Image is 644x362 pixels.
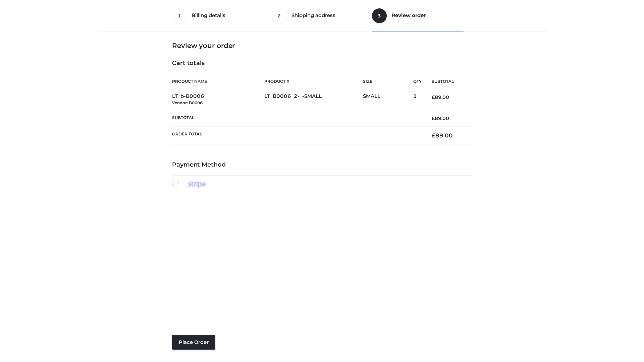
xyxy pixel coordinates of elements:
[432,132,453,139] bdi: 89.00
[432,115,449,121] bdi: 89.00
[432,115,435,121] span: £
[172,89,264,110] td: LT_b-B0006
[172,74,264,89] th: Product Name
[432,132,435,139] span: £
[432,94,435,100] span: £
[172,127,422,144] th: Order Total
[172,100,203,105] small: Vendor: B0006
[264,89,363,110] td: LT_B0006_2-_-SMALL
[264,74,363,89] th: Product #
[172,335,215,350] button: Place order
[172,60,472,67] h4: Cart totals
[422,74,472,89] th: Subtotal
[171,195,471,316] iframe: Secure payment input frame
[432,94,449,100] bdi: 89.00
[413,89,422,110] td: 1
[172,161,472,169] h4: Payment Method
[363,89,413,110] td: SMALL
[172,110,422,126] th: Subtotal
[363,74,410,89] th: Size
[172,42,472,50] h3: Review your order
[413,74,422,89] th: Qty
